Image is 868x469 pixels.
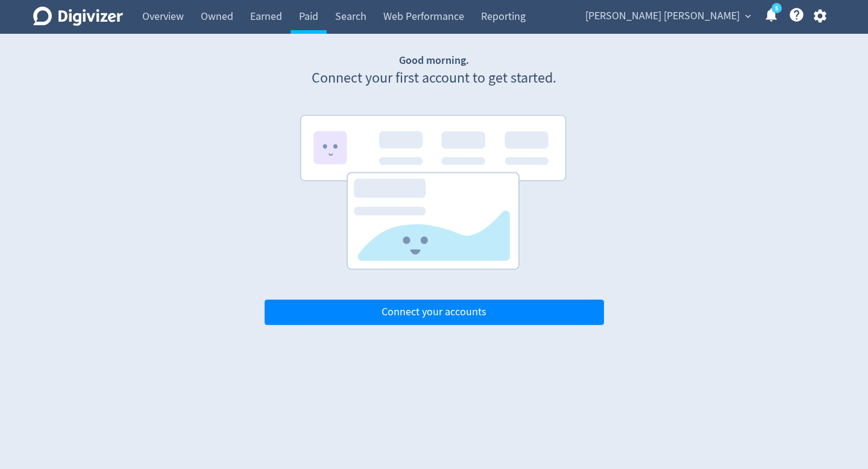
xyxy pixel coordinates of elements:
span: [PERSON_NAME] [PERSON_NAME] [585,7,740,26]
button: Connect your accounts [265,300,604,325]
span: Connect your accounts [382,307,486,318]
a: Connect your accounts [265,305,604,319]
a: 5 [772,3,782,13]
h1: Good morning. [265,53,604,68]
p: Connect your first account to get started. [265,68,604,89]
button: [PERSON_NAME] [PERSON_NAME] [581,7,754,26]
span: expand_more [743,11,753,22]
text: 5 [775,4,778,13]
